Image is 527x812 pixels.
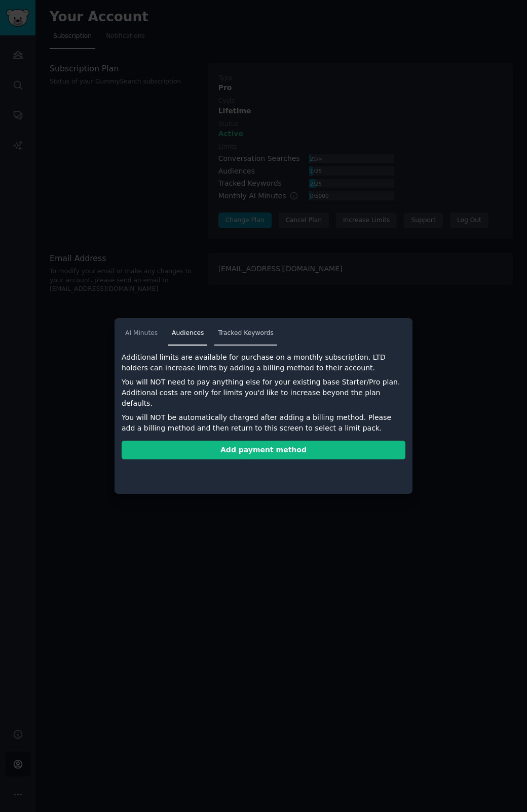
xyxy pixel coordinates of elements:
[172,329,204,338] span: Audiences
[122,441,405,459] button: Add payment method
[125,329,158,338] span: AI Minutes
[168,325,207,346] a: Audiences
[214,325,277,346] a: Tracked Keywords
[122,325,161,346] a: AI Minutes
[122,352,405,373] div: Additional limits are available for purchase on a monthly subscription. LTD holders can increase ...
[122,412,405,434] div: You will NOT be automatically charged after adding a billing method. Please add a billing method ...
[218,329,274,338] span: Tracked Keywords
[122,377,405,409] div: You will NOT need to pay anything else for your existing base Starter/Pro plan. Additional costs ...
